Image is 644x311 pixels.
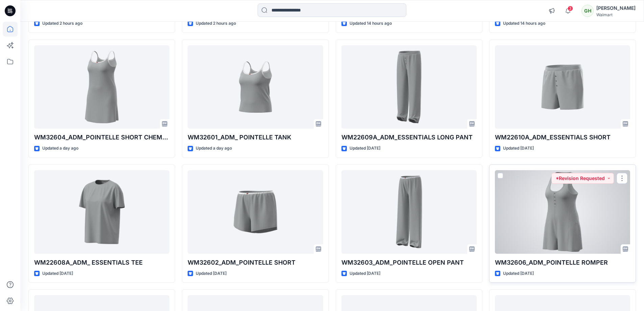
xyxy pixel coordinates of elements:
[341,170,477,254] a: WM32603_ADM_POINTELLE OPEN PANT
[495,258,630,267] p: WM32606_ADM_POINTELLE ROMPER
[188,45,323,129] a: WM32601_ADM_ POINTELLE TANK
[596,4,636,12] div: [PERSON_NAME]
[503,20,545,27] p: Updated 14 hours ago
[42,20,82,27] p: Updated 2 hours ago
[341,45,477,129] a: WM22609A_ADM_ESSENTIALS LONG PANT
[495,170,630,254] a: WM32606_ADM_POINTELLE ROMPER
[568,6,573,11] span: 3
[503,145,534,152] p: Updated [DATE]
[188,258,323,267] p: WM32602_ADM_POINTELLE SHORT
[188,170,323,254] a: WM32602_ADM_POINTELLE SHORT
[196,20,236,27] p: Updated 2 hours ago
[350,145,380,152] p: Updated [DATE]
[596,12,636,17] div: Walmart
[196,270,226,277] p: Updated [DATE]
[34,258,169,267] p: WM22608A_ADM_ ESSENTIALS TEE
[581,5,594,17] div: GH
[34,170,169,254] a: WM22608A_ADM_ ESSENTIALS TEE
[503,270,534,277] p: Updated [DATE]
[188,133,323,142] p: WM32601_ADM_ POINTELLE TANK
[196,145,232,152] p: Updated a day ago
[495,45,630,129] a: WM22610A_ADM_ESSENTIALS SHORT
[42,145,78,152] p: Updated a day ago
[341,258,477,267] p: WM32603_ADM_POINTELLE OPEN PANT
[350,270,380,277] p: Updated [DATE]
[341,133,477,142] p: WM22609A_ADM_ESSENTIALS LONG PANT
[34,133,169,142] p: WM32604_ADM_POINTELLE SHORT CHEMISE
[42,270,73,277] p: Updated [DATE]
[495,133,630,142] p: WM22610A_ADM_ESSENTIALS SHORT
[34,45,169,129] a: WM32604_ADM_POINTELLE SHORT CHEMISE
[350,20,392,27] p: Updated 14 hours ago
